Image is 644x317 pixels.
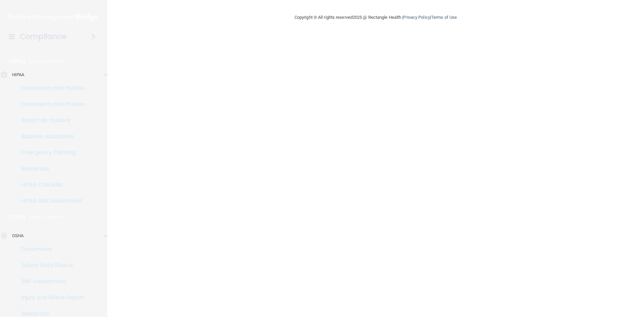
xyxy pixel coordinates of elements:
[4,149,96,156] p: Emergency Planning
[4,85,96,92] p: Documents and Policies
[4,133,96,140] p: Business Associates
[4,310,96,317] p: Resources
[4,246,96,253] p: Documents
[9,213,26,221] p: OSHA
[29,213,65,221] p: Learn More!
[30,57,65,65] p: Learn More!
[4,101,96,108] p: Documents and Policies
[4,294,96,301] p: Injury and Illness Report
[403,15,430,20] a: Privacy Policy
[20,32,66,41] h4: Compliance
[253,7,498,28] div: Copyright © All rights reserved 2025 @ Rectangle Health | |
[12,232,23,240] p: OSHA
[9,57,26,65] p: HIPAA
[4,278,96,285] p: Self-Assessment
[4,181,96,188] p: HIPAA Checklist
[8,10,99,24] img: PMB logo
[4,117,96,124] p: Report an Incident
[12,71,24,79] p: HIPAA
[4,165,96,172] p: Resources
[431,15,457,20] a: Terms of Use
[4,262,96,269] p: Safety Data Sheets
[4,198,96,204] p: HIPAA Risk Assessment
